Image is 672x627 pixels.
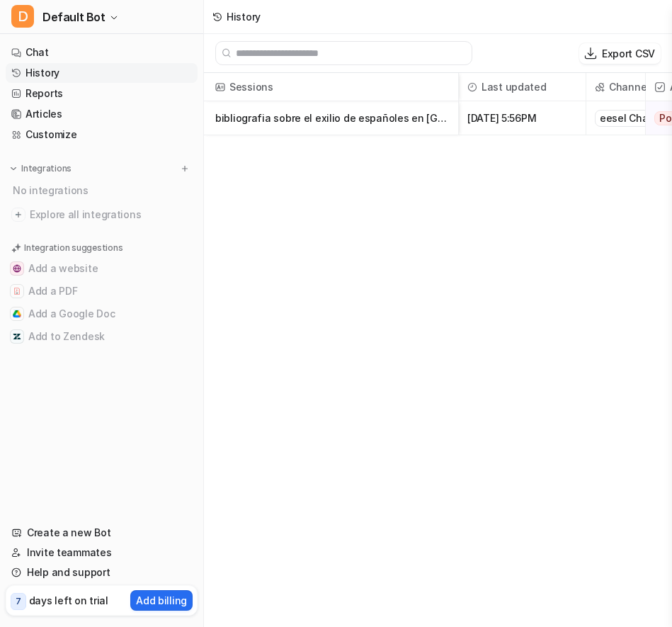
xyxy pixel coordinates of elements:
span: Last updated [465,73,580,101]
button: Integrations [6,162,76,176]
a: Create a new Bot [6,523,198,543]
a: Help and support [6,563,198,582]
span: Explore all integrations [30,203,192,226]
a: Invite teammates [6,543,198,563]
button: Add a Google DocAdd a Google Doc [6,303,198,325]
img: expand menu [8,164,18,174]
img: Add to Zendesk [13,332,21,341]
span: D [11,5,34,28]
img: Add a PDF [13,287,21,295]
button: Add a PDFAdd a PDF [6,280,198,303]
img: Add a website [13,264,21,273]
button: Export CSV [579,43,661,64]
img: menu_add.svg [180,164,190,174]
div: History [227,9,261,24]
button: Add to ZendeskAdd to Zendesk [6,325,198,348]
span: [DATE] 5:56PM [465,101,580,135]
a: Chat [6,43,198,62]
p: Add billing [136,593,187,608]
img: explore all integrations [11,208,25,222]
p: days left on trial [29,593,108,608]
a: Explore all integrations [6,205,198,225]
p: 7 [16,595,21,608]
img: Add a Google Doc [13,310,21,318]
span: Channel [592,73,639,101]
div: No integrations [8,179,198,202]
span: Default Bot [42,7,106,27]
button: Add billing [130,590,193,611]
a: History [6,63,198,83]
p: Export CSV [602,46,655,61]
button: Add a websiteAdd a website [6,257,198,280]
div: eesel Chat [595,110,657,127]
span: Sessions [210,73,452,101]
a: Reports [6,84,198,103]
p: bibliografia sobre el exilio de españoles en [GEOGRAPHIC_DATA] durante guerra civil y a [215,101,447,135]
a: Customize [6,125,198,145]
p: Integration suggestions [24,242,123,254]
a: Articles [6,104,198,124]
p: Integrations [21,163,72,174]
